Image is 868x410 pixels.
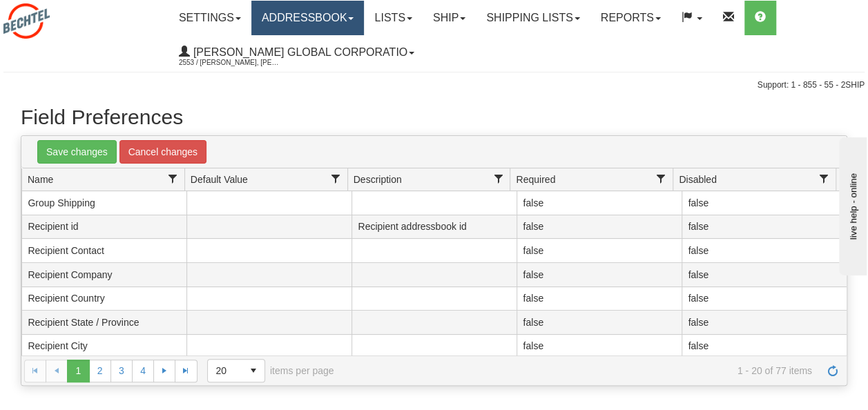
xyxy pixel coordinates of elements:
[207,359,334,382] span: items per page
[590,1,671,35] a: Reports
[354,365,812,376] span: 1 - 20 of 77 items
[517,311,682,335] td: false
[242,360,264,382] span: select
[812,167,836,191] a: Disabled filter column settings
[21,263,186,287] td: Recipient Company
[89,360,111,382] a: 2
[3,3,50,39] img: logo2553.jpg
[351,215,517,240] td: Recipient addressbook id
[21,311,186,335] td: Recipient State / Province
[682,239,847,263] td: false
[207,359,265,382] span: Page sizes drop down
[517,287,682,311] td: false
[354,173,402,186] span: Description
[175,360,197,382] a: Go to the last page
[682,311,847,335] td: false
[161,167,184,191] a: Name filter column settings
[10,12,128,22] div: live help - online
[682,215,847,240] td: false
[364,1,422,35] a: Lists
[682,263,847,287] td: false
[119,140,206,164] a: Cancel changes
[21,287,186,311] td: Recipient Country
[476,1,590,35] a: Shipping lists
[21,335,186,359] td: Recipient City
[822,360,844,382] a: Refresh
[216,364,234,378] span: 20
[486,167,510,191] a: Description filter column settings
[191,173,248,186] span: Default Value
[649,167,673,191] a: Required filter column settings
[67,360,89,382] span: Page 1
[517,215,682,240] td: false
[517,239,682,263] td: false
[28,173,53,186] span: Name
[517,335,682,359] td: false
[190,46,407,58] span: [PERSON_NAME] Global Corporatio
[37,140,117,164] a: Save changes
[516,173,555,186] span: Required
[21,239,186,263] td: Recipient Contact
[679,173,716,186] span: Disabled
[836,135,867,275] iframe: chat widget
[682,287,847,311] td: false
[517,191,682,215] td: false
[251,1,365,35] a: Addressbook
[21,215,186,240] td: Recipient id
[168,1,251,35] a: Settings
[21,191,186,215] td: Group Shipping
[110,360,133,382] a: 3
[21,136,847,168] div: grid toolbar
[132,360,154,382] a: 4
[682,335,847,359] td: false
[517,263,682,287] td: false
[324,167,347,191] a: Default Value filter column settings
[3,79,865,91] div: Support: 1 - 855 - 55 - 2SHIP
[179,56,282,70] span: 2553 / [PERSON_NAME], [PERSON_NAME] [PERSON_NAME]
[21,106,847,128] h1: Field Preferences
[168,35,425,70] a: [PERSON_NAME] Global Corporatio 2553 / [PERSON_NAME], [PERSON_NAME] [PERSON_NAME]
[682,191,847,215] td: false
[153,360,175,382] a: Go to the next page
[423,1,476,35] a: Ship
